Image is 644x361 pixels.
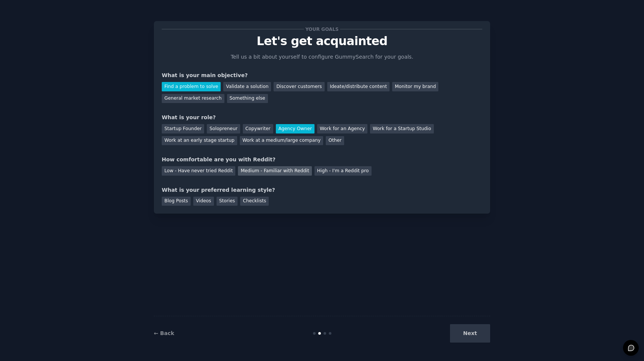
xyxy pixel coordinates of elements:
p: Let's get acquainted [162,35,482,48]
div: General market research [162,94,224,103]
div: Startup Founder [162,124,204,133]
div: Blog Posts [162,197,191,206]
div: Work for an Agency [317,124,367,133]
div: Ideate/distribute content [327,82,390,91]
div: Copywriter [243,124,273,133]
div: Validate a solution [223,82,271,91]
div: Agency Owner [276,124,314,133]
div: Something else [227,94,268,103]
div: Work at an early stage startup [162,136,237,146]
div: Videos [193,197,214,206]
div: What is your preferred learning style? [162,186,482,194]
div: What is your main objective? [162,71,482,79]
div: Medium - Familiar with Reddit [238,166,311,176]
div: Work at a medium/large company [240,136,323,146]
div: Solopreneur [207,124,240,133]
div: How comfortable are you with Reddit? [162,156,482,164]
div: Checklists [240,197,269,206]
p: Tell us a bit about yourself to configure GummySearch for your goals. [227,53,417,61]
div: Work for a Startup Studio [370,124,433,133]
div: Find a problem to solve [162,82,221,91]
a: ← Back [154,330,174,336]
div: Monitor my brand [392,82,438,91]
span: Your goals [304,25,340,33]
div: Stories [217,197,238,206]
div: Other [326,136,344,146]
div: Discover customers [274,82,324,91]
div: Low - Have never tried Reddit [162,166,235,176]
div: High - I'm a Reddit pro [314,166,372,176]
div: What is your role? [162,114,482,121]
